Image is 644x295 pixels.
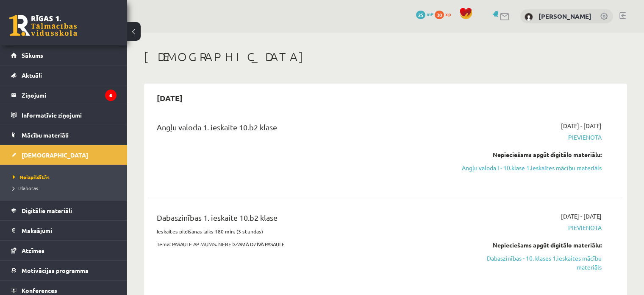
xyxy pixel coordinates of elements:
[435,11,444,19] span: 30
[435,11,455,17] a: 30 xp
[22,131,69,139] span: Mācību materiāli
[11,105,117,125] a: Informatīvie ziņojumi
[416,11,425,19] span: 25
[22,51,43,59] span: Sākums
[11,241,117,260] a: Atzīmes
[13,185,38,191] span: Izlabotās
[11,125,117,145] a: Mācību materiāli
[462,163,602,172] a: Angļu valoda I - 10.klase 1.ieskaites mācību materiāls
[13,173,119,181] a: Neizpildītās
[13,184,119,192] a: Izlabotās
[11,45,117,65] a: Sākums
[157,240,449,248] p: Tēma: PASAULE AP MUMS. NEREDZAMĀ DZĪVĀ PASAULE
[157,228,449,235] p: Ieskaites pildīšanas laiks 180 min. (3 stundas)
[22,71,42,79] span: Aktuāli
[427,11,433,17] span: mP
[13,174,50,180] span: Neizpildītās
[11,85,117,105] a: Ziņojumi6
[445,11,451,17] span: xp
[462,241,602,250] div: Nepieciešams apgūt digitālo materiālu:
[157,121,449,137] div: Angļu valoda 1. ieskaite 10.b2 klase
[22,287,57,294] span: Konferences
[561,121,602,130] span: [DATE] - [DATE]
[462,150,602,159] div: Nepieciešams apgūt digitālo materiālu:
[144,50,627,64] h1: [DEMOGRAPHIC_DATA]
[22,151,88,159] span: [DEMOGRAPHIC_DATA]
[22,85,117,105] legend: Ziņojumi
[22,267,89,274] span: Motivācijas programma
[462,223,602,232] span: Pievienota
[11,145,117,165] a: [DEMOGRAPHIC_DATA]
[22,221,117,240] legend: Maksājumi
[22,207,72,214] span: Digitālie materiāli
[539,12,591,20] a: [PERSON_NAME]
[11,201,117,220] a: Digitālie materiāli
[22,247,44,254] span: Atzīmes
[525,13,533,21] img: Rauls Rimkus
[9,15,77,36] a: Rīgas 1. Tālmācības vidusskola
[22,105,117,125] legend: Informatīvie ziņojumi
[148,88,191,108] h2: [DATE]
[462,254,602,272] a: Dabaszinības - 10. klases 1.ieskaites mācību materiāls
[11,221,117,240] a: Maksājumi
[561,212,602,221] span: [DATE] - [DATE]
[11,65,117,85] a: Aktuāli
[416,11,433,17] a: 25 mP
[11,261,117,280] a: Motivācijas programma
[157,212,449,228] div: Dabaszinības 1. ieskaite 10.b2 klase
[105,90,117,101] i: 6
[462,133,602,142] span: Pievienota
